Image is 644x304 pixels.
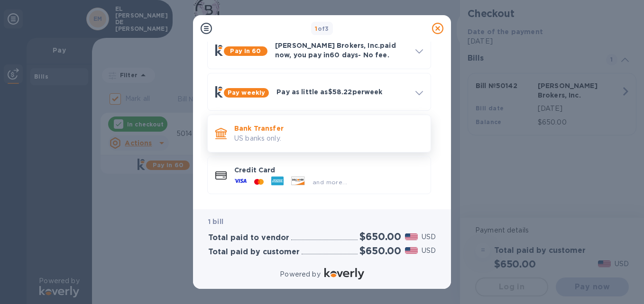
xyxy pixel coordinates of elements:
b: Pay weekly [228,89,265,96]
p: Pay as little as $58.22 per week [276,87,408,97]
h2: $650.00 [359,245,401,257]
img: USD [405,233,418,240]
h3: Total paid to vendor [208,233,289,242]
h2: $650.00 [359,231,401,242]
img: Logo [324,268,364,279]
p: US banks only. [234,134,423,143]
p: Bank Transfer [234,124,423,133]
b: 1 bill [208,218,223,225]
img: USD [405,247,418,254]
p: Powered by [280,269,320,279]
p: USD [422,232,436,242]
h3: Total paid by customer [208,248,300,257]
span: 1 [315,25,317,32]
span: and more... [313,179,347,186]
b: of 3 [315,25,329,32]
p: Credit Card [234,165,423,175]
p: USD [422,246,436,256]
p: [PERSON_NAME] Brokers, Inc. paid now, you pay in 60 days - No fee. [275,41,408,60]
b: Pay in 60 [230,47,261,54]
